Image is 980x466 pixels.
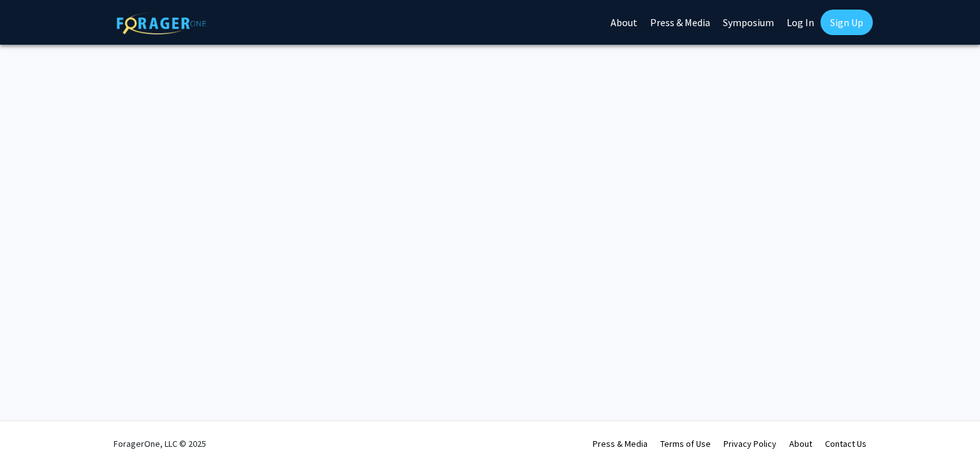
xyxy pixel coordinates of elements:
[825,438,866,449] a: Contact Us
[789,438,812,449] a: About
[117,12,206,34] img: ForagerOne Logo
[660,438,711,449] a: Terms of Use
[820,10,873,35] a: Sign Up
[724,438,776,449] a: Privacy Policy
[114,421,206,466] div: ForagerOne, LLC © 2025
[593,438,648,449] a: Press & Media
